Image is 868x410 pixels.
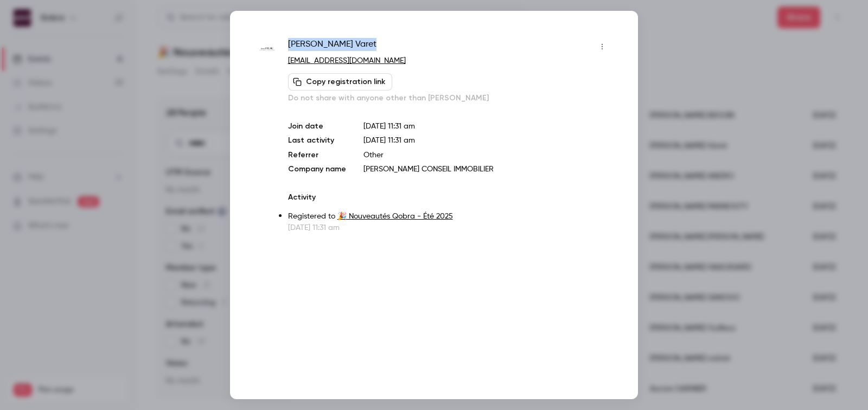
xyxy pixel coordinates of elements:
a: 🎉 Nouveautés Qobra - Été 2025 [337,213,453,220]
p: Referrer [288,150,346,161]
span: [DATE] 11:31 am [363,137,415,144]
p: Join date [288,121,346,132]
button: Copy registration link [288,73,392,91]
p: [PERSON_NAME] CONSEIL IMMOBILIER [363,164,611,175]
p: Registered to [288,211,611,222]
a: [EMAIL_ADDRESS][DOMAIN_NAME] [288,57,406,65]
p: [DATE] 11:31 am [288,222,611,233]
p: [DATE] 11:31 am [363,121,611,132]
p: Activity [288,192,611,203]
p: Other [363,150,611,161]
img: danielfeau.com [257,39,277,59]
p: Company name [288,164,346,175]
span: [PERSON_NAME] Varet [288,38,376,55]
p: Last activity [288,135,346,146]
p: Do not share with anyone other than [PERSON_NAME] [288,93,611,104]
